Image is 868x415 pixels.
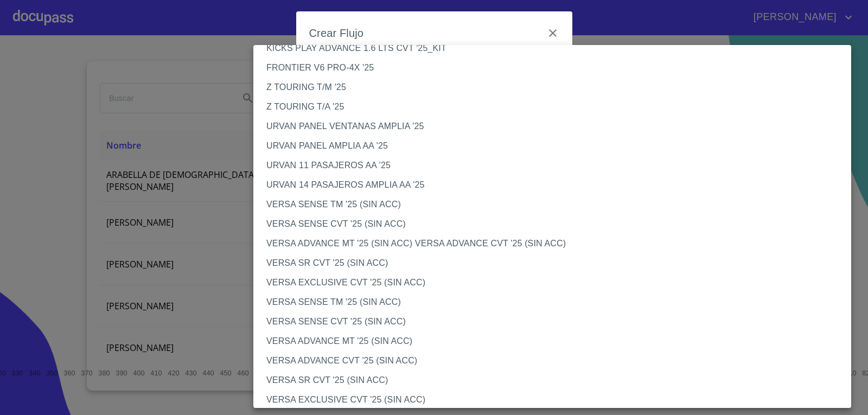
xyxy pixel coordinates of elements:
li: VERSA EXCLUSIVE CVT '25 (SIN ACC) [253,390,859,410]
li: URVAN 11 PASAJEROS AA '25 [253,156,859,175]
li: VERSA SENSE TM '25 (SIN ACC) [253,195,859,214]
li: URVAN PANEL VENTANAS AMPLIA '25 [253,117,859,136]
li: VERSA EXCLUSIVE CVT '25 (SIN ACC) [253,273,859,292]
li: FRONTIER V6 PRO-4X '25 [253,58,859,78]
li: VERSA SENSE CVT '25 (SIN ACC) [253,214,859,234]
li: KICKS PLAY ADVANCE 1.6 LTS CVT '25_KIT [253,39,859,58]
li: Z TOURING T/A '25 [253,97,859,117]
li: VERSA SR CVT '25 (SIN ACC) [253,371,859,390]
li: VERSA SENSE TM '25 (SIN ACC) [253,292,859,312]
li: VERSA SENSE CVT '25 (SIN ACC) [253,312,859,331]
li: VERSA ADVANCE CVT '25 (SIN ACC) [253,351,859,371]
li: VERSA ADVANCE MT '25 (SIN ACC) VERSA ADVANCE CVT '25 (SIN ACC) [253,234,859,253]
li: VERSA ADVANCE MT '25 (SIN ACC) [253,331,859,351]
li: VERSA SR CVT '25 (SIN ACC) [253,253,859,273]
li: URVAN 14 PASAJEROS AMPLIA AA '25 [253,175,859,195]
li: URVAN PANEL AMPLIA AA '25 [253,136,859,156]
li: Z TOURING T/M '25 [253,78,859,97]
